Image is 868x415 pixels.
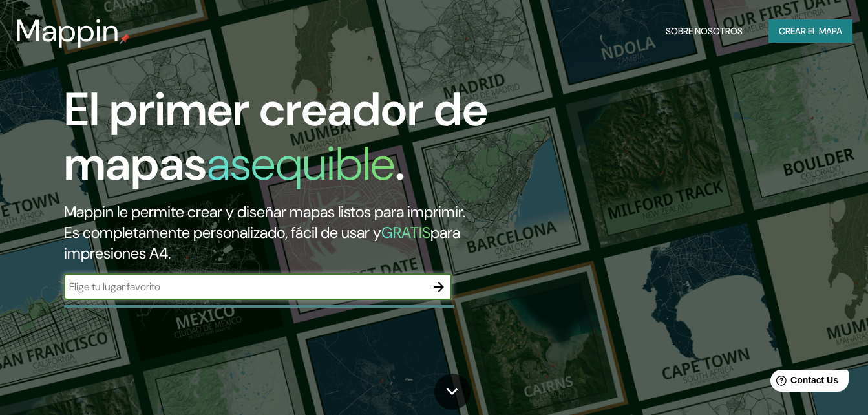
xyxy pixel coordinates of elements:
h1: asequible [207,134,395,194]
img: mappin-pin [120,34,130,44]
h5: GRATIS [381,222,430,242]
h2: Mappin le permite crear y diseñar mapas listos para imprimir. Es completamente personalizado, fác... [64,202,498,264]
font: Sobre nosotros [666,23,743,39]
h1: El primer creador de mapas . [64,83,498,202]
iframe: Help widget launcher [753,365,854,401]
h3: Mappin [16,13,120,49]
input: Elige tu lugar favorito [64,279,426,294]
button: Sobre nosotros [661,19,748,43]
button: Crear el mapa [768,19,852,43]
font: Crear el mapa [779,23,842,39]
